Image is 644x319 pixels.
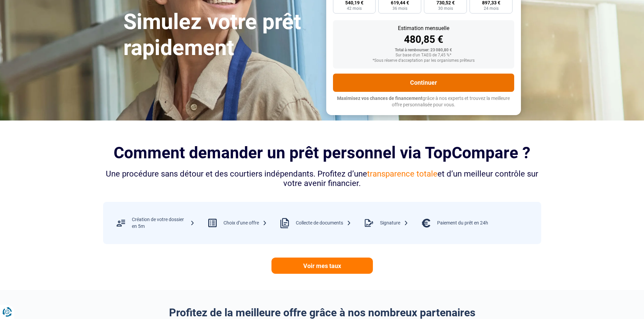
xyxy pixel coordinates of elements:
[338,48,509,53] div: Total à rembourser: 23 080,80 €
[296,220,351,227] div: Collecte de documents
[391,0,409,5] span: 619,44 €
[437,220,488,227] div: Paiement du prêt en 24h
[223,220,267,227] div: Choix d’une offre
[438,6,453,10] span: 30 mois
[271,258,373,274] a: Voir mes taux
[338,53,509,58] div: Sur base d'un TAEG de 7,45 %*
[347,6,362,10] span: 42 mois
[123,9,318,61] h1: Simulez votre prêt rapidement
[482,0,500,5] span: 897,33 €
[103,169,541,189] div: Une procédure sans détour et des courtiers indépendants. Profitez d’une et d’un meilleur contrôle...
[338,26,509,31] div: Estimation mensuelle
[484,6,499,10] span: 24 mois
[333,95,514,108] p: grâce à nos experts et trouvez la meilleure offre personnalisée pour vous.
[436,0,455,5] span: 730,52 €
[367,169,437,179] span: transparence totale
[345,0,363,5] span: 540,19 €
[338,34,509,45] div: 480,85 €
[380,220,408,227] div: Signature
[333,74,514,92] button: Continuer
[103,143,541,162] h2: Comment demander un prêt personnel via TopCompare ?
[338,58,509,63] div: *Sous réserve d'acceptation par les organismes prêteurs
[103,306,541,319] h2: Profitez de la meilleure offre grâce à nos nombreux partenaires
[337,96,423,101] span: Maximisez vos chances de financement
[132,216,195,230] div: Création de votre dossier en 5m
[392,6,407,10] span: 36 mois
